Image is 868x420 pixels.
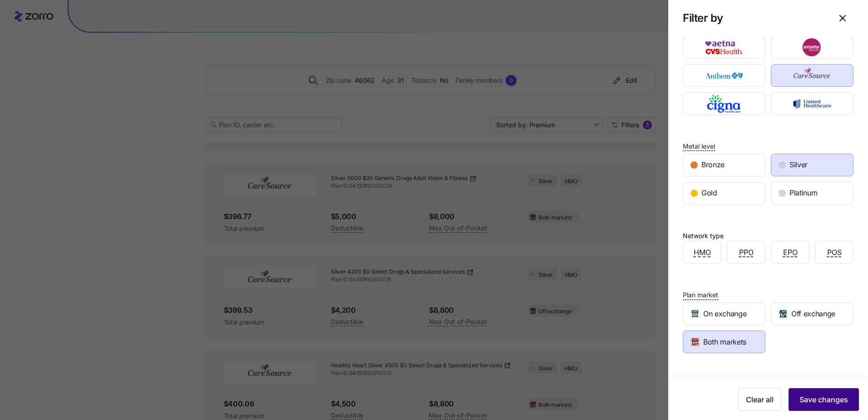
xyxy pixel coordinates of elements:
span: Both markets [703,336,746,348]
span: Silver [789,159,808,170]
button: Clear all [738,388,781,411]
span: PPO [739,247,754,258]
img: Cigna Healthcare [691,95,758,113]
img: Aetna CVS Health [691,38,758,56]
span: EPO [783,247,798,258]
span: Clear all [746,394,774,405]
span: Gold [701,187,717,199]
img: Ambetter [779,38,846,56]
img: CareSource [779,66,846,85]
img: UnitedHealthcare [779,95,846,113]
span: HMO [694,247,711,258]
span: Off exchange [791,308,835,320]
span: Plan market [683,290,718,300]
div: Network type [683,231,724,241]
span: Bronze [701,159,725,170]
img: Anthem [691,66,758,85]
span: On exchange [703,308,746,320]
span: POS [827,247,842,258]
span: Save changes [799,394,848,405]
h1: Filter by [683,11,824,25]
span: Metal level [683,142,715,151]
button: Save changes [789,388,859,411]
span: Platinum [789,187,817,199]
